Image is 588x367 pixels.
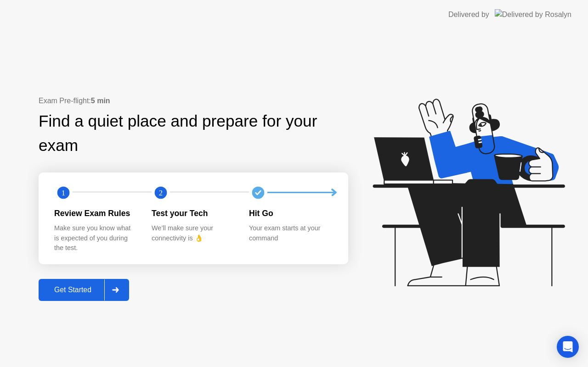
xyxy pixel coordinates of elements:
[159,188,163,197] text: 2
[249,207,332,219] div: Hit Go
[39,95,348,106] div: Exam Pre-flight:
[557,336,579,358] div: Open Intercom Messenger
[152,223,234,243] div: We’ll make sure your connectivity is 👌
[249,223,332,243] div: Your exam starts at your command
[41,286,104,294] div: Get Started
[39,279,129,301] button: Get Started
[54,223,137,253] div: Make sure you know what is expected of you during the test.
[39,109,348,158] div: Find a quiet place and prepare for your exam
[54,207,137,219] div: Review Exam Rules
[91,97,110,105] b: 5 min
[495,9,571,20] img: Delivered by Rosalyn
[152,207,234,219] div: Test your Tech
[448,9,489,20] div: Delivered by
[62,188,65,197] text: 1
